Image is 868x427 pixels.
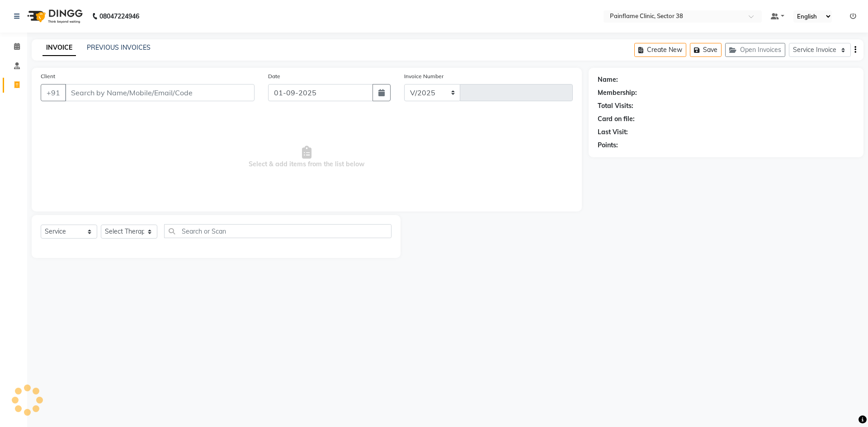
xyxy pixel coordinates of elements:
label: Invoice Number [404,72,443,80]
button: +91 [41,84,66,101]
input: Search by Name/Mobile/Email/Code [65,84,255,101]
input: Search or Scan [164,224,392,238]
button: Create New [634,43,686,57]
a: INVOICE [42,40,76,56]
img: logo [23,4,85,29]
div: Last Visit: [598,127,628,137]
a: PREVIOUS INVOICES [87,43,151,52]
div: Name: [598,75,618,84]
label: Date [268,72,280,80]
div: Points: [598,141,618,150]
b: 08047224946 [99,4,139,29]
button: Open Invoices [725,43,785,57]
div: Total Visits: [598,101,633,111]
label: Client [41,72,55,80]
span: Select & add items from the list below [41,112,573,202]
div: Membership: [598,88,637,98]
button: Save [690,43,722,57]
div: Card on file: [598,114,635,124]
